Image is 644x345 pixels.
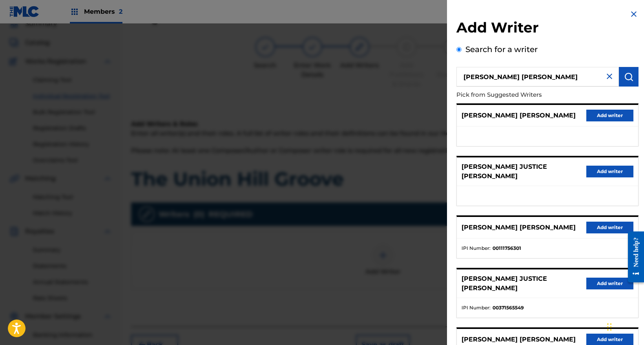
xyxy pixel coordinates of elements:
div: Drag [607,315,612,339]
h2: Add Writer [456,19,639,39]
span: 2 [119,8,122,15]
button: Add writer [586,222,633,233]
strong: 00371565549 [493,304,524,311]
strong: 00111756301 [493,245,521,252]
span: Members [84,7,122,16]
span: IPI Number : [462,245,491,252]
label: Search for a writer [465,45,538,54]
img: close [605,72,614,81]
button: Add writer [586,166,633,177]
button: Add writer [586,278,633,289]
p: [PERSON_NAME] JUSTICE [PERSON_NAME] [462,274,586,293]
input: Search writer's name or IPI Number [456,67,619,87]
p: [PERSON_NAME] [PERSON_NAME] [462,335,576,344]
span: IPI Number : [462,304,491,311]
iframe: Chat Widget [605,307,644,345]
button: Add writer [586,110,633,121]
img: Search Works [624,72,633,81]
p: Pick from Suggested Writers [456,87,594,103]
p: [PERSON_NAME] [PERSON_NAME] [462,223,576,232]
p: [PERSON_NAME] [PERSON_NAME] [462,111,576,120]
img: MLC Logo [9,6,40,17]
img: Top Rightsholders [70,7,79,16]
iframe: Resource Center [622,225,644,288]
p: [PERSON_NAME] JUSTICE [PERSON_NAME] [462,162,586,181]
